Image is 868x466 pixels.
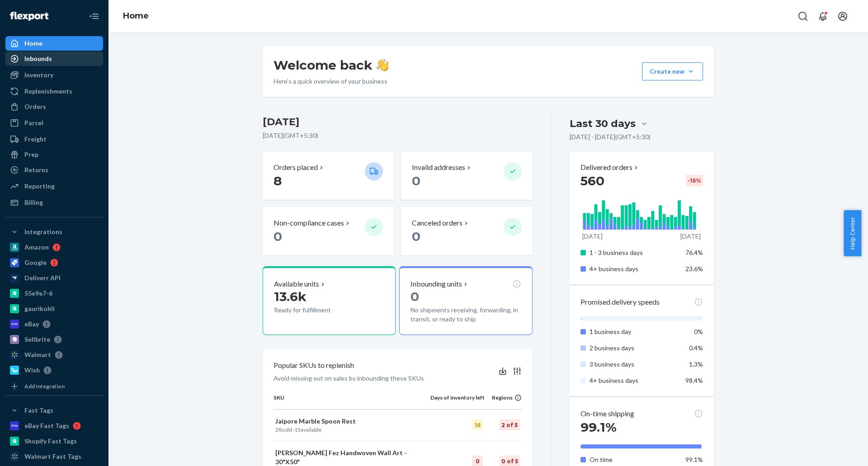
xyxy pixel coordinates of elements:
[5,363,103,377] a: Wish
[5,163,103,177] a: Returns
[685,249,703,256] span: 76.4%
[24,135,47,144] div: Freight
[24,421,69,430] div: eBay Fast Tags
[680,232,701,241] p: [DATE]
[263,131,533,140] p: [DATE] ( GMT+5:30 )
[24,366,40,375] div: Wish
[472,419,483,430] div: 16
[580,297,660,307] p: Promised delivery speeds
[24,150,38,159] div: Prep
[582,232,603,241] p: [DATE]
[24,118,43,127] div: Parcel
[274,306,358,315] p: Ready for fulfillment
[694,328,703,335] span: 0%
[590,264,679,273] p: 4+ business days
[570,117,636,131] div: Last 30 days
[5,225,103,239] button: Integrations
[263,207,394,255] button: Non-compliance cases 0
[401,151,532,200] button: Invalid addresses 0
[5,419,103,433] a: eBay Fast Tags
[10,12,48,21] img: Flexport logo
[590,360,679,369] p: 3 business days
[685,377,703,384] span: 98.4%
[399,266,532,335] button: Inbounding units0No shipments receiving, forwarding, in transit, or ready to ship
[274,360,354,371] p: Popular SKUs to replenish
[24,71,53,80] div: Inventory
[500,419,520,430] div: 2 of 5
[263,151,394,200] button: Orders placed 8
[834,7,852,25] button: Open account menu
[580,173,604,188] span: 560
[580,162,640,173] button: Delivered orders
[24,227,62,236] div: Integrations
[5,84,103,99] a: Replenishments
[412,173,420,188] span: 0
[5,68,103,82] a: Inventory
[590,455,679,464] p: On time
[5,52,103,66] a: Inbounds
[5,332,103,347] a: Sellbrite
[24,182,55,191] div: Reporting
[5,132,103,146] a: Freight
[5,286,103,301] a: 55e9e7-6
[24,198,43,207] div: Billing
[5,301,103,316] a: gaurikohli
[580,419,617,435] span: 99.1%
[410,306,521,324] p: No shipments receiving, forwarding, in transit, or ready to ship
[24,406,53,415] div: Fast Tags
[5,381,103,392] a: Add Integration
[580,409,634,419] p: On-time shipping
[5,449,103,464] a: Walmart Fast Tags
[85,7,103,25] button: Close Navigation
[274,173,282,188] span: 8
[24,350,51,359] div: Walmart
[275,426,429,433] p: sold · available
[5,434,103,448] a: Shopify Fast Tags
[263,266,396,335] button: Available units13.6kReady for fulfillment
[412,162,465,173] p: Invalid addresses
[5,271,103,285] a: Deliverr API
[5,317,103,331] a: eBay
[123,11,149,21] a: Home
[685,456,703,463] span: 99.1%
[410,279,462,289] p: Inbounding units
[263,115,533,129] h3: [DATE]
[376,59,389,71] img: hand-wave emoji
[590,327,679,336] p: 1 business day
[275,417,429,426] p: Jaipore Marble Spoon Rest
[24,320,39,329] div: eBay
[274,229,282,244] span: 0
[24,165,48,174] div: Returns
[24,258,47,267] div: Google
[401,207,532,255] button: Canceled orders 0
[274,394,430,409] th: SKU
[689,344,703,352] span: 0.4%
[24,87,72,96] div: Replenishments
[5,240,103,254] a: Amazon
[689,360,703,368] span: 1.3%
[685,265,703,273] span: 23.6%
[794,7,812,25] button: Open Search Box
[24,437,77,446] div: Shopify Fast Tags
[590,376,679,385] p: 4+ business days
[686,175,703,186] div: -16 %
[24,289,52,298] div: 55e9e7-6
[24,382,65,390] div: Add Integration
[814,7,832,25] button: Open notifications
[5,147,103,162] a: Prep
[275,426,282,433] span: 28
[274,77,389,86] p: Here’s a quick overview of your business
[5,36,103,51] a: Home
[412,229,420,244] span: 0
[430,394,485,409] th: Days of inventory left
[24,54,52,63] div: Inbounds
[642,62,703,80] button: Create new
[5,348,103,362] a: Walmart
[5,255,103,270] a: Google
[844,210,861,256] button: Help Center
[590,248,679,257] p: 1 - 3 business days
[116,3,156,29] ol: breadcrumbs
[274,218,344,228] p: Non-compliance cases
[24,335,50,344] div: Sellbrite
